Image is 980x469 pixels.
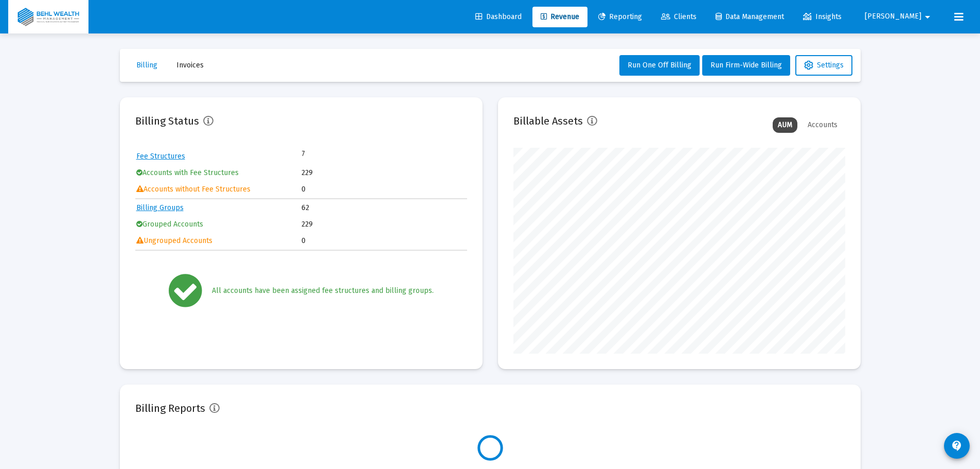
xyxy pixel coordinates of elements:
[716,12,784,21] span: Data Management
[513,113,583,129] h2: Billable Assets
[301,149,384,159] td: 7
[136,233,301,249] td: Ungrouped Accounts
[136,165,301,181] td: Accounts with Fee Structures
[803,117,843,133] div: Accounts
[136,203,184,212] a: Billing Groups
[628,61,691,70] span: Run One Off Billing
[773,117,797,133] div: AUM
[475,12,522,21] span: Dashboard
[532,7,587,27] a: Revenue
[128,55,166,76] button: Billing
[301,217,466,232] td: 229
[653,7,705,27] a: Clients
[301,165,466,181] td: 229
[590,7,650,27] a: Reporting
[661,12,697,21] span: Clients
[710,61,782,70] span: Run Firm-Wide Billing
[541,12,579,21] span: Revenue
[795,55,852,76] button: Settings
[135,113,199,129] h2: Billing Status
[136,182,301,197] td: Accounts without Fee Structures
[136,152,185,161] a: Fee Structures
[135,400,205,416] h2: Billing Reports
[301,182,466,197] td: 0
[951,440,963,452] mat-icon: contact_support
[467,7,530,27] a: Dashboard
[804,61,844,70] span: Settings
[865,12,921,21] span: [PERSON_NAME]
[16,7,81,27] img: Dashboard
[136,217,301,232] td: Grouped Accounts
[795,7,850,27] a: Insights
[136,61,157,70] span: Billing
[168,55,212,76] button: Invoices
[702,55,790,76] button: Run Firm-Wide Billing
[176,61,204,70] span: Invoices
[619,55,700,76] button: Run One Off Billing
[707,7,792,27] a: Data Management
[852,6,946,27] button: [PERSON_NAME]
[921,7,934,27] mat-icon: arrow_drop_down
[212,286,434,296] div: All accounts have been assigned fee structures and billing groups.
[598,12,642,21] span: Reporting
[803,12,842,21] span: Insights
[301,233,466,249] td: 0
[301,200,466,216] td: 62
